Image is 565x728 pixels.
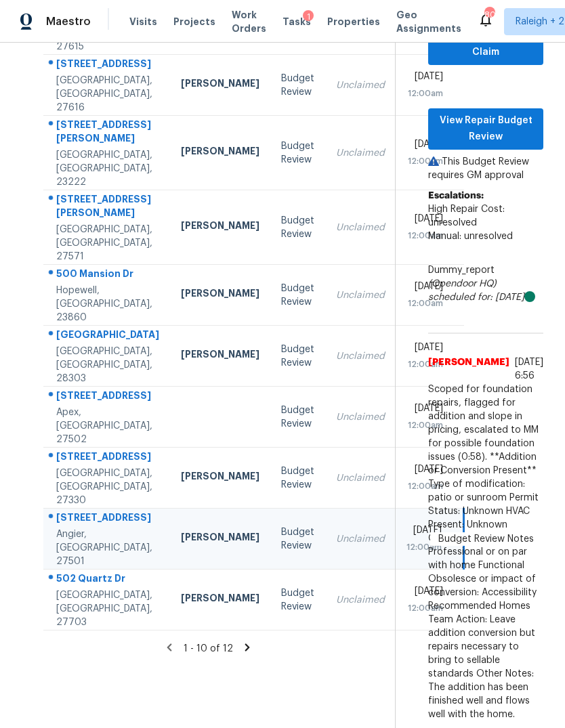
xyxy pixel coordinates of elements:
[56,389,159,406] div: [STREET_ADDRESS]
[56,267,159,284] div: 500 Mansion Dr
[181,530,259,547] div: [PERSON_NAME]
[56,148,159,189] div: [GEOGRAPHIC_DATA], [GEOGRAPHIC_DATA], 23222
[56,406,159,446] div: Apex, [GEOGRAPHIC_DATA], 27502
[396,8,461,35] span: Geo Assignments
[56,572,159,588] div: 502 Quartz Dr
[336,593,385,607] div: Unclaimed
[327,15,380,28] span: Properties
[56,588,159,629] div: [GEOGRAPHIC_DATA], [GEOGRAPHIC_DATA], 27703
[56,328,159,345] div: [GEOGRAPHIC_DATA]
[56,284,159,324] div: Hopewell, [GEOGRAPHIC_DATA], 23860
[56,467,159,507] div: [GEOGRAPHIC_DATA], [GEOGRAPHIC_DATA], 27330
[336,349,385,363] div: Unclaimed
[181,144,259,161] div: [PERSON_NAME]
[129,15,157,28] span: Visits
[439,112,532,146] span: View Repair Budget Review
[281,282,314,309] div: Budget Review
[281,526,314,553] div: Budget Review
[428,232,513,241] span: Manual: unresolved
[428,356,509,383] span: [PERSON_NAME]
[56,74,159,114] div: [GEOGRAPHIC_DATA], [GEOGRAPHIC_DATA], 27616
[56,223,159,263] div: [GEOGRAPHIC_DATA], [GEOGRAPHIC_DATA], 27571
[428,279,497,288] i: (Opendoor HQ)
[336,146,385,160] div: Unclaimed
[282,17,311,26] span: Tasks
[181,347,259,364] div: [PERSON_NAME]
[56,528,159,568] div: Angier, [GEOGRAPHIC_DATA], 27501
[181,77,259,93] div: [PERSON_NAME]
[428,205,505,228] span: High Repair Cost: unresolved
[336,532,385,546] div: Unclaimed
[56,511,159,528] div: [STREET_ADDRESS]
[181,219,259,236] div: [PERSON_NAME]
[428,191,484,200] b: Escalations:
[516,15,564,28] span: Raleigh + 2
[336,288,385,302] div: Unclaimed
[336,221,385,234] div: Unclaimed
[428,155,543,182] p: This Budget Review requires GM approval
[515,358,543,381] span: [DATE] 6:56
[303,10,314,24] div: 1
[281,586,314,614] div: Budget Review
[56,57,159,74] div: [STREET_ADDRESS]
[181,469,259,486] div: [PERSON_NAME]
[484,8,494,22] div: 80
[281,404,314,431] div: Budget Review
[56,118,159,148] div: [STREET_ADDRESS][PERSON_NAME]
[173,15,215,28] span: Projects
[428,383,543,721] span: Scoped for foundation repairs, flagged for addition and slope in pricing, escalated to MM for pos...
[181,286,259,303] div: [PERSON_NAME]
[428,263,543,304] div: Dummy_report
[428,40,543,65] button: Claim
[336,471,385,485] div: Unclaimed
[56,345,159,385] div: [GEOGRAPHIC_DATA], [GEOGRAPHIC_DATA], 28303
[181,591,259,608] div: [PERSON_NAME]
[439,44,532,61] span: Claim
[281,343,314,370] div: Budget Review
[281,465,314,492] div: Budget Review
[428,108,543,150] button: View Repair Budget Review
[281,140,314,167] div: Budget Review
[281,72,314,99] div: Budget Review
[428,293,524,302] i: scheduled for: [DATE]
[430,532,542,546] span: Budget Review Notes
[232,8,266,35] span: Work Orders
[336,79,385,92] div: Unclaimed
[46,15,91,28] span: Maestro
[336,410,385,424] div: Unclaimed
[56,192,159,223] div: [STREET_ADDRESS][PERSON_NAME]
[56,450,159,467] div: [STREET_ADDRESS]
[184,644,233,654] span: 1 - 10 of 12
[281,214,314,241] div: Budget Review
